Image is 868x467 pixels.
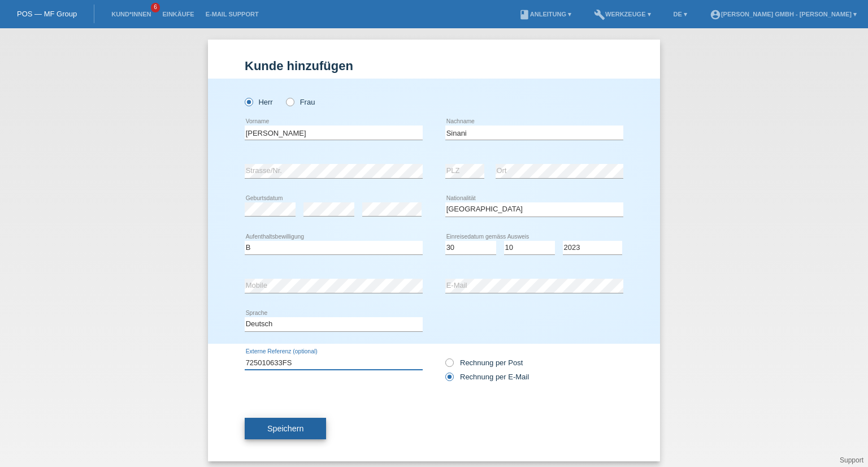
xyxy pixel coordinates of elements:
[286,98,315,106] label: Frau
[519,9,530,20] i: book
[840,456,863,464] a: Support
[710,9,721,20] i: account_circle
[445,373,453,387] input: Rechnung per E-Mail
[588,11,657,18] a: buildWerkzeuge ▾
[157,11,199,18] a: Einkäufe
[245,98,252,105] input: Herr
[245,59,623,73] h1: Kunde hinzufügen
[245,418,326,439] button: Speichern
[594,9,605,20] i: build
[445,358,523,367] label: Rechnung per Post
[513,11,577,18] a: bookAnleitung ▾
[151,3,160,12] span: 6
[267,424,303,433] span: Speichern
[200,11,264,18] a: E-Mail Support
[17,10,77,18] a: POS — MF Group
[286,98,293,105] input: Frau
[704,11,862,18] a: account_circle[PERSON_NAME] GmbH - [PERSON_NAME] ▾
[445,358,453,373] input: Rechnung per Post
[106,11,157,18] a: Kund*innen
[668,11,693,18] a: DE ▾
[245,98,273,106] label: Herr
[445,373,529,381] label: Rechnung per E-Mail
